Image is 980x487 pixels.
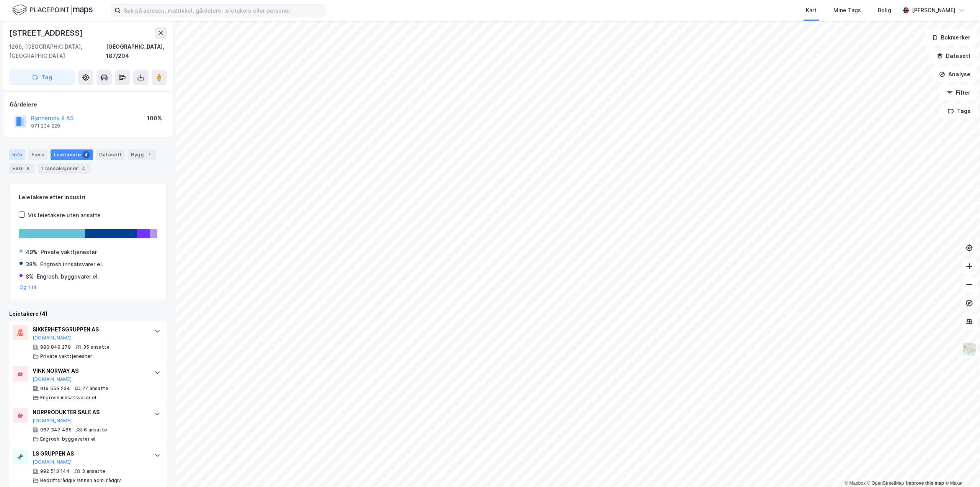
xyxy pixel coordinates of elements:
div: 6 ansatte [84,427,107,433]
a: Improve this map [906,480,944,486]
div: Eiere [28,149,47,160]
a: Mapbox [844,480,866,486]
div: 1 [145,151,153,159]
div: 35 ansatte [83,344,109,350]
button: [DOMAIN_NAME] [33,335,72,341]
div: SIKKERHETSGRUPPEN AS [33,325,147,334]
div: 919 556 234 [40,385,70,392]
div: 27 ansatte [82,385,108,392]
button: Datasett [930,48,977,64]
div: Datasett [96,149,125,160]
div: 992 513 144 [40,468,70,474]
button: [DOMAIN_NAME] [33,459,72,465]
div: Transaksjoner [38,163,90,174]
img: logo.f888ab2527a4732fd821a326f86c7f29.svg [12,3,93,17]
div: 49% [26,248,38,257]
div: Vis leietakere uten ansatte [28,211,101,220]
div: 100% [147,114,162,123]
div: Mine Tags [833,6,861,15]
div: Kart [806,6,817,15]
div: 4 [80,165,87,172]
div: Bedriftsrådgiv./annen adm. rådgiv. [40,477,122,484]
input: Søk på adresse, matrikkel, gårdeiere, leietakere eller personer [121,5,325,16]
a: OpenStreetMap [867,480,904,486]
div: 1266, [GEOGRAPHIC_DATA], [GEOGRAPHIC_DATA] [9,42,106,61]
div: 8% [26,272,34,281]
div: Leietakere [51,149,93,160]
div: VINK NORWAY AS [33,366,147,375]
div: Leietakere etter industri [19,193,157,202]
button: Tags [941,103,977,119]
button: [DOMAIN_NAME] [33,418,72,424]
div: 4 [82,151,90,159]
iframe: Chat Widget [942,450,980,487]
button: [DOMAIN_NAME] [33,376,72,382]
div: [PERSON_NAME] [912,6,955,15]
div: Kontrollprogram for chat [942,450,980,487]
button: Bokmerker [925,30,977,45]
div: Info [9,149,25,160]
button: Tag [9,70,75,85]
div: [STREET_ADDRESS] [9,27,84,39]
div: Engrosh innsatsvarer el. [40,260,103,269]
div: Engrosh innsatsvarer el. [40,395,98,401]
div: Gårdeiere [10,100,167,109]
div: [GEOGRAPHIC_DATA], 187/204 [106,42,167,61]
div: 967 347 485 [40,427,72,433]
div: 980 849 279 [40,344,71,350]
div: Leietakere (4) [9,309,167,318]
div: NORPRODUKTER SALE AS [33,408,147,417]
button: Analyse [933,67,977,82]
div: Private vakttjenester [40,353,92,359]
img: Z [962,342,977,356]
div: 38% [26,260,37,269]
div: Engrosh. byggevarer el. [37,272,99,281]
div: LS GRUPPEN AS [33,449,147,458]
div: 5 [24,165,32,172]
div: Engrosh. byggevarer el. [40,436,97,442]
button: Filter [940,85,977,100]
button: Og 1 til [20,284,36,290]
div: Bolig [878,6,891,15]
div: 971 234 229 [31,123,60,129]
div: 3 ansatte [82,468,105,474]
div: ESG [9,163,35,174]
div: Bygg [128,149,156,160]
div: Private vakttjenester [41,248,97,257]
